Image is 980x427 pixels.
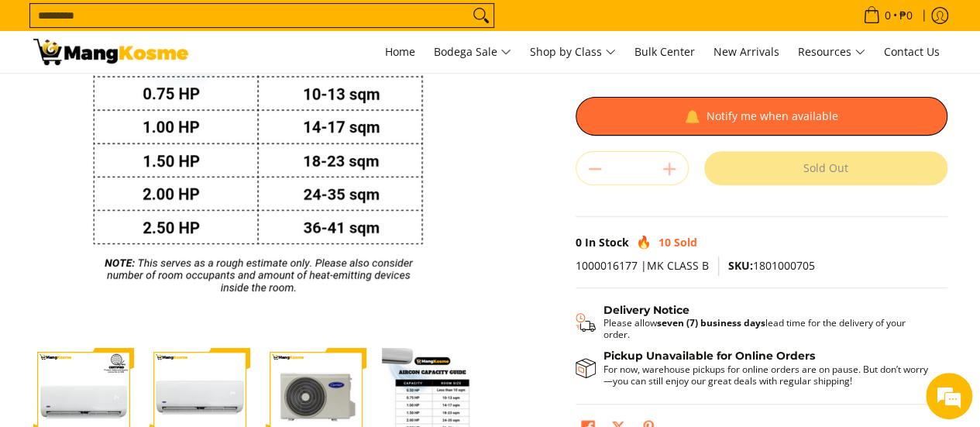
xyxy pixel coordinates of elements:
strong: seven (7) business days [657,316,765,329]
span: In Stock [585,235,629,250]
button: Shipping & Delivery [576,304,932,341]
p: For now, warehouse pickups for online orders are on pause. But don’t worry—you can still enjoy ou... [603,363,932,387]
strong: Pickup Unavailable for Online Orders [603,349,815,363]
nav: Main Menu [204,31,947,73]
div: Chat with us now [81,87,260,107]
span: 10 [658,235,671,250]
span: Shop by Class [530,43,616,62]
button: Search [469,4,493,27]
span: 0 [882,10,893,21]
span: ₱0 [897,10,915,21]
span: SKU: [728,258,753,273]
span: Resources [798,43,865,62]
span: Bulk Center [634,44,695,59]
span: Sold [674,235,697,250]
span: New Arrivals [714,44,779,59]
a: Shop by Class [522,31,624,73]
img: Carrier Optima 1 HP Split-Type Inverter Aircon (Class B) l Mang Kosme [33,39,188,65]
a: Contact Us [876,31,947,73]
span: We're online! [90,119,214,276]
span: 1000016177 |MK CLASS B [576,258,709,273]
span: 0 [576,235,582,250]
p: Please allow lead time for the delivery of your order. [603,317,932,340]
textarea: Type your message and hit 'Enter' [8,272,295,326]
strong: Delivery Notice [603,303,689,317]
span: 1801000705 [728,258,815,273]
a: Bulk Center [627,31,703,73]
a: Bodega Sale [426,31,519,73]
span: Home [385,44,415,59]
div: Minimize live chat window [254,8,291,45]
span: Contact Us [884,44,940,59]
a: Resources [790,31,873,73]
span: • [858,7,917,24]
a: New Arrivals [706,31,787,73]
a: Home [377,31,423,73]
span: Bodega Sale [434,43,511,62]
